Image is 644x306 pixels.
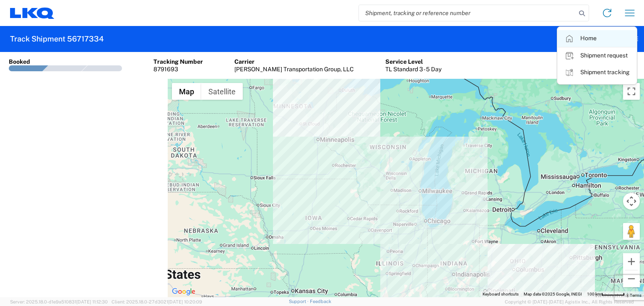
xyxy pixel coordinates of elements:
button: Keyboard shortcuts [483,291,519,297]
span: Copyright © [DATE]-[DATE] Agistix Inc., All Rights Reserved [505,298,634,306]
h2: Track Shipment 56717334 [10,34,104,44]
div: Tracking Number [153,58,203,65]
span: [DATE] 10:20:09 [168,299,202,304]
button: Drag Pegman onto the map to open Street View [623,223,640,240]
button: Toggle fullscreen view [623,83,640,100]
img: Google [170,286,197,297]
span: Client: 2025.18.0-27d3021 [112,299,202,304]
button: Show street map [172,83,201,100]
button: Zoom out [623,270,640,287]
a: Shipment request [558,47,636,64]
a: Feedback [310,299,331,304]
a: Shipment tracking [558,64,636,81]
span: Server: 2025.18.0-d1e9a510831 [10,299,108,304]
a: Support [289,299,310,304]
div: Booked [9,58,30,65]
div: Carrier [234,58,354,65]
span: Map data ©2025 Google, INEGI [524,292,582,296]
button: Map Scale: 100 km per 52 pixels [584,291,627,297]
input: Shipment, tracking or reference number [359,5,576,21]
a: Home [558,30,636,47]
div: [PERSON_NAME] Transportation Group, LLC [234,65,354,73]
span: [DATE] 11:12:30 [76,299,108,304]
a: Open this area in Google Maps (opens a new window) [170,286,197,297]
button: Show satellite imagery [201,83,243,100]
div: 8791693 [153,65,203,73]
button: Zoom in [623,253,640,270]
button: Map camera controls [623,193,640,210]
div: TL Standard 3 - 5 Day [385,65,441,73]
span: 100 km [587,292,601,296]
div: Service Level [385,58,441,65]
